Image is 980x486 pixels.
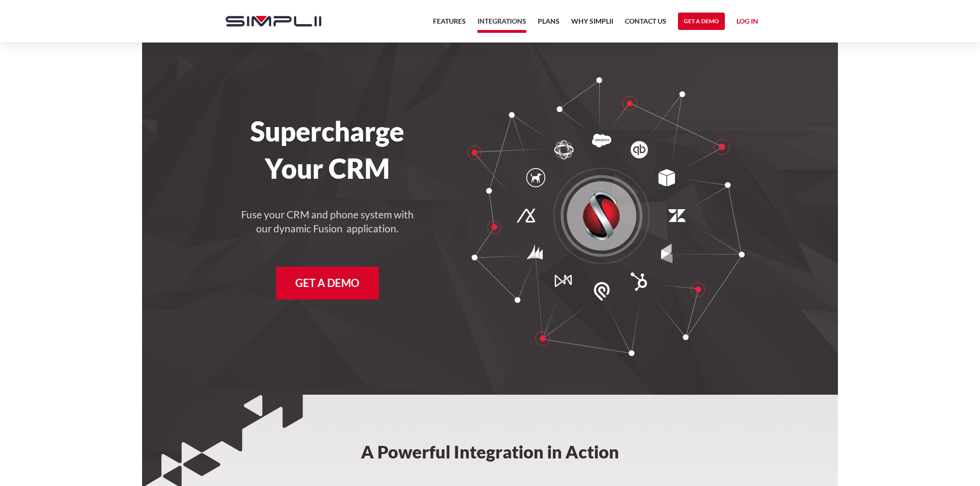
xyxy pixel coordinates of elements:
[339,395,641,475] h2: A Powerful Integration in Action
[736,15,758,30] a: Log in
[678,13,725,30] a: Get a Demo
[477,15,526,33] a: Integrations
[240,208,414,236] h4: Fuse your CRM and phone system with our dynamic Fusion application.
[571,15,613,33] a: Why Simplii
[276,267,379,300] a: Get a Demo
[625,15,666,33] a: Contact US
[433,15,466,33] a: Features
[216,152,439,185] h1: Your CRM
[538,15,560,33] a: Plans
[216,115,439,147] h1: Supercharge
[226,16,321,27] img: Simplii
